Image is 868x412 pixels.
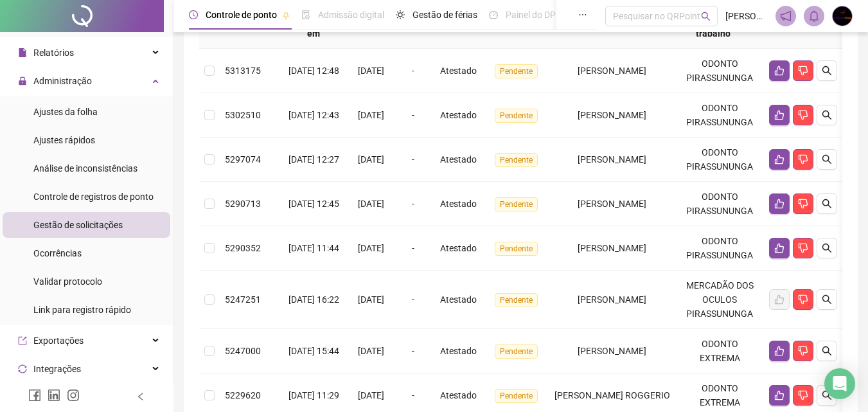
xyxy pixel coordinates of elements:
[578,66,646,76] span: [PERSON_NAME]
[822,199,832,209] span: search
[440,390,477,400] span: Atestado
[578,346,646,356] span: [PERSON_NAME]
[822,294,832,305] span: search
[225,294,261,305] span: 5247251
[675,182,764,226] td: ODONTO PIRASSUNUNGA
[808,10,820,22] span: bell
[225,390,261,400] span: 5229620
[412,10,477,20] span: Gestão de férias
[288,199,339,209] span: [DATE] 12:45
[578,243,646,253] span: [PERSON_NAME]
[506,10,556,20] span: Painel do DP
[578,199,646,209] span: [PERSON_NAME]
[822,390,832,400] span: search
[358,154,384,165] span: [DATE]
[225,110,261,120] span: 5302510
[67,389,80,402] span: instagram
[18,76,27,85] span: lock
[822,243,832,253] span: search
[798,154,808,165] span: dislike
[675,138,764,182] td: ODONTO PIRASSUNUNGA
[301,10,310,19] span: file-done
[189,10,198,19] span: clock-circle
[33,220,123,230] span: Gestão de solicitações
[675,226,764,271] td: ODONTO PIRASSUNUNGA
[495,153,538,167] span: Pendente
[225,199,261,209] span: 5290713
[225,243,261,253] span: 5290352
[33,305,131,315] span: Link para registro rápido
[780,10,792,22] span: notification
[822,346,832,356] span: search
[822,66,832,76] span: search
[495,293,538,307] span: Pendente
[288,110,339,120] span: [DATE] 12:43
[33,76,92,86] span: Administração
[33,192,154,202] span: Controle de registros de ponto
[701,12,711,21] span: search
[33,48,74,58] span: Relatórios
[675,329,764,373] td: ODONTO EXTREMA
[33,107,98,117] span: Ajustes da folha
[225,154,261,165] span: 5297074
[440,154,477,165] span: Atestado
[288,390,339,400] span: [DATE] 11:29
[412,110,414,120] span: -
[578,110,646,120] span: [PERSON_NAME]
[318,10,384,20] span: Admissão digital
[495,109,538,123] span: Pendente
[358,294,384,305] span: [DATE]
[412,243,414,253] span: -
[440,66,477,76] span: Atestado
[18,336,27,345] span: export
[412,390,414,400] span: -
[288,294,339,305] span: [DATE] 16:22
[774,66,784,76] span: like
[824,368,855,399] div: Open Intercom Messenger
[33,276,102,287] span: Validar protocolo
[774,154,784,165] span: like
[440,110,477,120] span: Atestado
[33,364,81,374] span: Integrações
[440,294,477,305] span: Atestado
[33,163,137,174] span: Análise de inconsistências
[554,390,670,400] span: [PERSON_NAME] ROGGERIO
[136,392,145,401] span: left
[774,346,784,356] span: like
[578,154,646,165] span: [PERSON_NAME]
[774,243,784,253] span: like
[288,66,339,76] span: [DATE] 12:48
[282,12,290,19] span: pushpin
[225,346,261,356] span: 5247000
[18,364,27,373] span: sync
[833,6,852,26] img: 91220
[440,243,477,253] span: Atestado
[358,110,384,120] span: [DATE]
[358,243,384,253] span: [DATE]
[798,294,808,305] span: dislike
[495,197,538,211] span: Pendente
[495,242,538,256] span: Pendente
[412,66,414,76] span: -
[774,390,784,400] span: like
[495,64,538,78] span: Pendente
[288,154,339,165] span: [DATE] 12:27
[288,346,339,356] span: [DATE] 15:44
[412,199,414,209] span: -
[28,389,41,402] span: facebook
[798,390,808,400] span: dislike
[33,248,82,258] span: Ocorrências
[33,135,95,145] span: Ajustes rápidos
[358,346,384,356] span: [DATE]
[412,154,414,165] span: -
[288,243,339,253] span: [DATE] 11:44
[675,93,764,138] td: ODONTO PIRASSUNUNGA
[774,199,784,209] span: like
[396,10,405,19] span: sun
[412,346,414,356] span: -
[358,66,384,76] span: [DATE]
[225,66,261,76] span: 5313175
[18,48,27,57] span: file
[798,110,808,120] span: dislike
[822,110,832,120] span: search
